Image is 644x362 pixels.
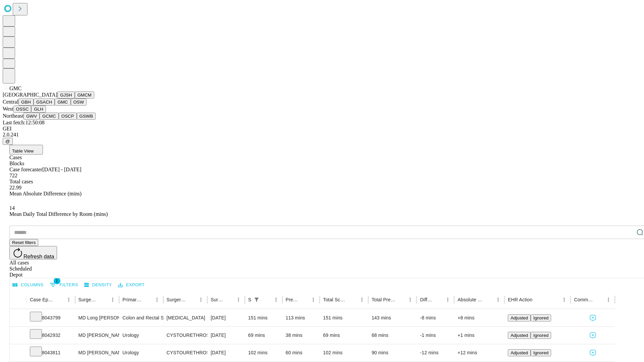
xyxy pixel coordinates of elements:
span: Mean Daily Total Difference by Room (mins) [9,211,108,217]
button: GWV [23,113,40,120]
div: 151 mins [323,309,365,326]
span: Adjusted [511,350,528,355]
div: Urology [122,344,160,361]
div: GEI [3,126,641,132]
button: GCMC [40,113,59,120]
button: Sort [224,295,234,304]
button: GLH [31,106,46,113]
span: Ignored [533,350,548,355]
button: OSCP [59,113,77,120]
button: GMC [55,99,70,106]
div: 38 mins [286,327,317,344]
div: 102 mins [248,344,279,361]
div: 69 mins [323,327,365,344]
div: Predicted In Room Duration [286,297,299,302]
button: GJSH [57,92,75,99]
span: [DATE] - [DATE] [42,167,81,172]
span: 22.99 [9,185,21,190]
button: Show filters [48,280,80,290]
button: Adjusted [508,332,531,339]
button: Menu [357,295,367,304]
span: @ [5,139,10,144]
div: Total Scheduled Duration [323,297,347,302]
div: Surgery Date [211,297,224,302]
div: 90 mins [372,344,414,361]
button: Sort [533,295,542,304]
button: GBH [18,99,34,106]
span: Total cases [9,179,33,184]
div: CYSTOURETHROSCOPY WITH INSERTION URETERAL [MEDICAL_DATA] [167,327,204,344]
div: Colon and Rectal Surgery [122,309,160,326]
button: Menu [406,295,415,304]
button: Menu [443,295,452,304]
div: 69 mins [248,327,279,344]
div: [DATE] [211,327,241,344]
div: MD [PERSON_NAME] R Md [78,327,116,344]
div: Comments [574,297,593,302]
div: 151 mins [248,309,279,326]
button: GSACH [34,99,55,106]
button: Menu [559,295,569,304]
span: 1 [54,278,60,284]
span: West [3,106,13,112]
button: Menu [493,295,503,304]
button: Sort [594,295,604,304]
button: Menu [234,295,243,304]
button: Adjusted [508,314,531,321]
span: Last fetch: 12:50:08 [3,120,45,125]
button: Expand [13,330,23,342]
button: Ignored [531,349,551,356]
button: Sort [99,295,108,304]
div: Urology [122,327,160,344]
span: GMC [9,85,21,91]
div: -1 mins [420,327,451,344]
div: 102 mins [323,344,365,361]
span: [GEOGRAPHIC_DATA] [3,92,57,98]
button: Sort [396,295,406,304]
div: Scheduled In Room Duration [248,297,251,302]
button: Export [116,280,146,290]
div: 8043799 [30,309,72,326]
button: Menu [309,295,318,304]
button: Sort [187,295,196,304]
button: Menu [152,295,162,304]
div: 60 mins [286,344,317,361]
div: 113 mins [286,309,317,326]
div: MD [PERSON_NAME] R Md [78,344,116,361]
button: Ignored [531,314,551,321]
div: [MEDICAL_DATA] [167,309,204,326]
button: Expand [13,312,23,324]
div: -8 mins [420,309,451,326]
div: +8 mins [458,309,501,326]
button: @ [3,138,13,145]
button: GMCM [75,92,94,99]
span: Adjusted [511,333,528,338]
button: GSWB [77,113,96,120]
div: 2.0.241 [3,132,641,138]
span: 722 [9,173,17,178]
button: Sort [299,295,309,304]
button: Sort [484,295,493,304]
button: Refresh data [9,246,57,259]
div: Primary Service [122,297,142,302]
button: Menu [108,295,117,304]
div: Surgery Name [167,297,186,302]
span: Ignored [533,315,548,320]
button: Menu [64,295,73,304]
div: Difference [420,297,433,302]
span: Northeast [3,113,23,119]
div: 68 mins [372,327,414,344]
button: Reset filters [9,239,38,246]
span: Adjusted [511,315,528,320]
div: +12 mins [458,344,501,361]
div: MD Long [PERSON_NAME] [78,309,116,326]
button: Adjusted [508,349,531,356]
div: Absolute Difference [458,297,483,302]
div: [DATE] [211,344,241,361]
button: Table View [9,145,43,155]
div: CYSTOURETHROSCOPY WITH IRRIGATION AND EVACUATION OF CLOTS [167,344,204,361]
div: 1 active filter [252,295,261,304]
div: [DATE] [211,309,241,326]
span: Refresh data [23,254,54,259]
button: Menu [196,295,206,304]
